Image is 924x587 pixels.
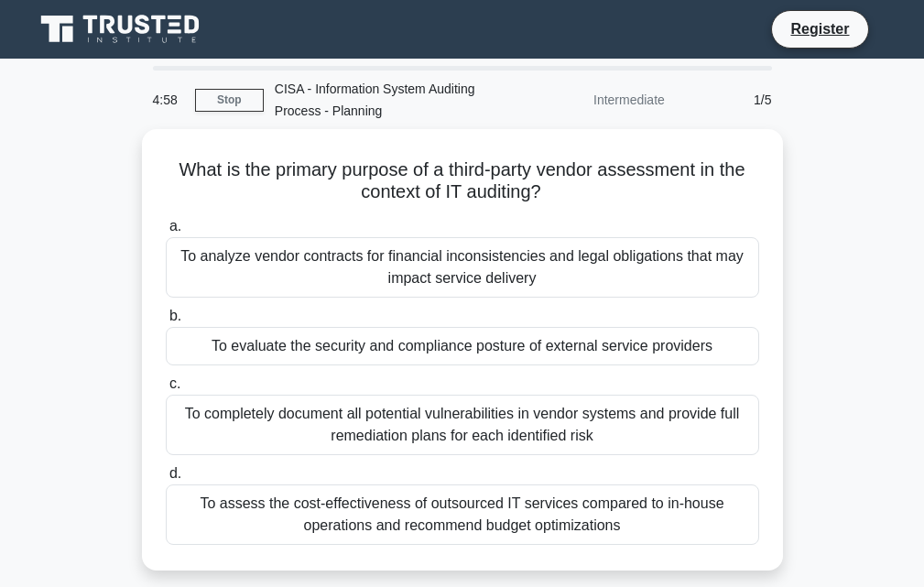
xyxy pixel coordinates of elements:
h5: What is the primary purpose of a third-party vendor assessment in the context of IT auditing? [164,158,761,204]
div: To evaluate the security and compliance posture of external service providers [166,327,759,365]
div: To analyze vendor contracts for financial inconsistencies and legal obligations that may impact s... [166,237,759,298]
a: Register [779,17,860,40]
div: 1/5 [676,82,783,118]
span: a. [169,218,181,234]
div: CISA - Information System Auditing Process - Planning [264,71,516,129]
span: d. [169,465,181,481]
a: Stop [195,89,264,112]
div: To completely document all potential vulnerabilities in vendor systems and provide full remediati... [166,395,759,455]
span: b. [169,308,181,323]
div: To assess the cost-effectiveness of outsourced IT services compared to in-house operations and re... [166,484,759,545]
div: 4:58 [142,82,195,118]
div: Intermediate [516,82,676,118]
span: c. [169,375,180,391]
